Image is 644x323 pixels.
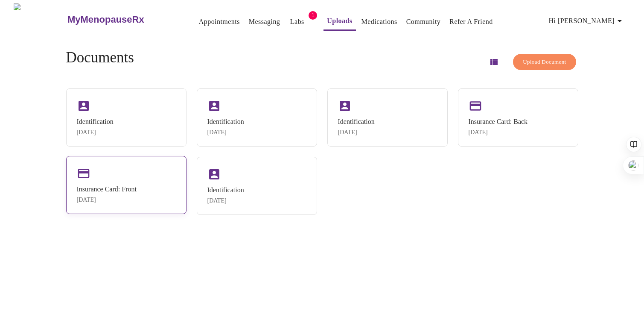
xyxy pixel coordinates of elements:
[513,54,576,70] button: Upload Document
[207,197,244,204] div: [DATE]
[406,16,441,28] a: Community
[358,13,401,30] button: Medications
[338,118,375,126] div: Identification
[207,129,244,136] div: [DATE]
[207,186,244,194] div: Identification
[446,13,496,30] button: Refer a Friend
[549,15,625,27] span: Hi [PERSON_NAME]
[67,14,144,25] h3: MyMenopauseRx
[77,185,137,193] div: Insurance Card: Front
[484,52,504,72] button: Switch to list view
[245,13,283,30] button: Messaging
[290,16,304,28] a: Labs
[66,49,134,66] h4: Documents
[14,3,66,35] img: MyMenopauseRx Logo
[77,197,137,203] div: [DATE]
[207,118,244,126] div: Identification
[195,13,243,30] button: Appointments
[327,15,352,27] a: Uploads
[403,13,444,30] button: Community
[283,13,311,30] button: Labs
[449,16,493,28] a: Refer a Friend
[199,16,240,28] a: Appointments
[523,57,566,67] span: Upload Document
[338,129,375,136] div: [DATE]
[545,12,628,29] button: Hi [PERSON_NAME]
[77,118,114,126] div: Identification
[469,129,528,136] div: [DATE]
[249,16,280,28] a: Messaging
[77,129,114,136] div: [DATE]
[323,12,356,31] button: Uploads
[469,118,528,126] div: Insurance Card: Back
[309,11,317,20] span: 1
[361,16,397,28] a: Medications
[66,5,178,35] a: MyMenopauseRx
